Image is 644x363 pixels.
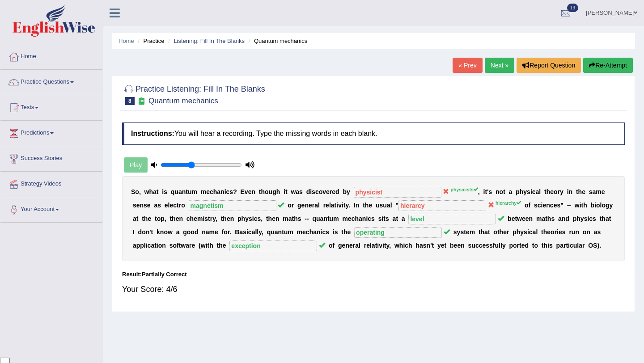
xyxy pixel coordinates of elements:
[551,215,555,222] b: s
[333,215,339,222] b: m
[354,202,356,209] b: I
[567,202,569,209] b: -
[306,188,310,195] b: d
[541,202,543,209] b: i
[343,188,347,195] b: b
[347,188,350,195] b: y
[292,215,294,222] b: t
[487,188,488,195] b: '
[275,215,280,222] b: n
[348,202,350,209] b: .
[346,202,349,209] b: y
[190,215,194,222] b: h
[395,202,398,209] b: "
[169,215,172,222] b: t
[284,188,285,195] b: i
[172,215,176,222] b: h
[408,214,496,224] input: blank
[368,215,371,222] b: c
[587,215,589,222] b: i
[565,215,569,222] b: d
[573,215,577,222] b: p
[567,4,578,12] span: 13
[230,215,234,222] b: n
[352,215,355,222] b: c
[269,188,273,195] b: u
[583,58,633,73] button: Re-Attempt
[165,202,168,209] b: e
[183,228,187,236] b: g
[154,202,157,209] b: a
[157,228,160,236] b: k
[517,215,522,222] b: w
[529,215,533,222] b: n
[320,215,324,222] b: a
[330,188,332,195] b: r
[151,228,153,236] b: t
[191,228,195,236] b: o
[520,188,524,195] b: h
[195,228,199,236] b: d
[323,202,326,209] b: r
[589,188,593,195] b: s
[453,58,482,73] a: « Prev
[545,215,547,222] b: t
[298,215,301,222] b: s
[332,188,335,195] b: e
[550,202,554,209] b: c
[365,202,369,209] b: h
[165,215,166,222] b: ,
[525,215,529,222] b: e
[327,215,330,222] b: t
[0,146,102,169] a: Success Stories
[376,202,380,209] b: u
[182,188,186,195] b: n
[602,202,606,209] b: o
[525,202,529,209] b: o
[225,188,226,195] b: i
[591,202,595,209] b: b
[515,215,517,222] b: t
[371,215,375,222] b: s
[378,215,382,222] b: s
[546,202,550,209] b: n
[583,202,587,209] b: h
[133,202,136,209] b: s
[578,188,582,195] b: h
[157,188,159,195] b: t
[509,188,513,195] b: a
[318,202,320,209] b: l
[582,188,585,195] b: e
[554,188,558,195] b: o
[336,202,338,209] b: i
[380,202,383,209] b: s
[366,215,368,222] b: i
[246,37,307,45] li: Quantum mechanics
[215,228,218,236] b: e
[149,228,151,236] b: '
[602,215,606,222] b: h
[249,215,252,222] b: s
[204,215,208,222] b: s
[161,215,165,222] b: p
[254,215,258,222] b: c
[485,58,514,73] a: Next »
[562,215,566,222] b: n
[251,188,255,195] b: n
[536,215,542,222] b: m
[478,188,480,195] b: ,
[305,215,307,222] b: -
[241,188,245,195] b: E
[168,202,170,209] b: l
[534,202,538,209] b: s
[226,188,230,195] b: c
[144,202,147,209] b: s
[0,172,102,194] a: Strategy Videos
[189,200,276,211] input: blank
[322,188,326,195] b: v
[307,215,309,222] b: -
[292,202,294,209] b: r
[160,228,164,236] b: n
[512,215,515,222] b: e
[343,202,346,209] b: t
